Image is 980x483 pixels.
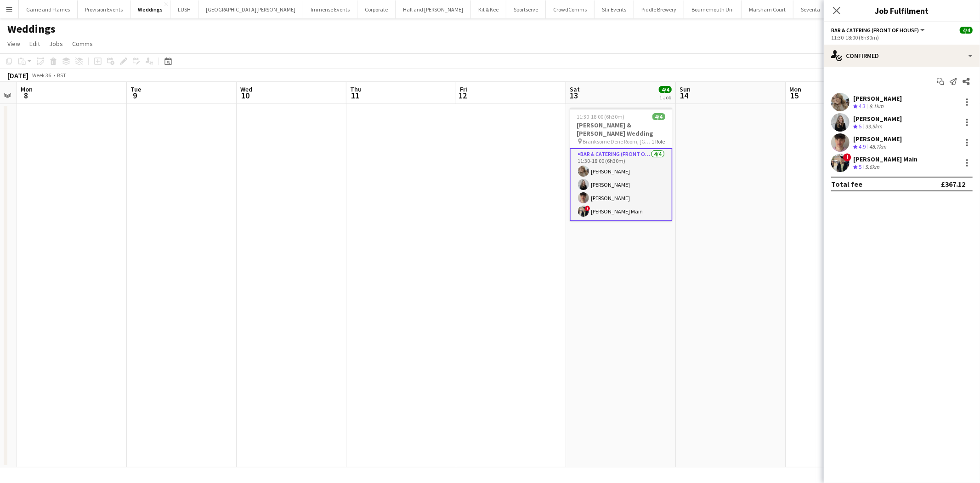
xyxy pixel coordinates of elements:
span: Comms [72,40,93,48]
span: Bar & Catering (Front of House) [831,27,919,34]
button: Stir Events [595,0,634,18]
button: Bar & Catering (Front of House) [831,27,926,34]
span: 11:30-18:00 (6h30m) [577,113,625,120]
span: 10 [239,90,252,101]
div: [PERSON_NAME] [853,94,902,103]
span: Mon [21,85,33,93]
span: 11 [349,90,362,101]
span: 4.9 [859,143,866,150]
span: 13 [568,90,580,101]
div: [PERSON_NAME] [853,115,902,123]
span: Edit [29,40,40,48]
span: 14 [678,90,691,101]
span: 4/4 [652,113,665,120]
div: 33.5km [863,123,884,131]
div: Total fee [831,179,862,189]
app-job-card: 11:30-18:00 (6h30m)4/4[PERSON_NAME] & [PERSON_NAME] Wedding Branksome Dene Room, [GEOGRAPHIC_DATA... [570,108,673,221]
a: Edit [26,38,44,50]
span: Jobs [49,40,63,48]
a: View [4,38,24,50]
span: 5 [859,163,861,170]
span: 15 [788,90,801,101]
span: ! [585,206,590,211]
span: Thu [350,85,362,93]
button: Sportserve [506,0,546,18]
button: Seventa [793,0,828,18]
div: 5.6km [863,163,881,171]
span: ! [843,153,851,161]
span: 4/4 [659,86,672,93]
span: Week 36 [30,72,53,79]
button: Corporate [357,0,396,18]
span: Fri [460,85,467,93]
button: Weddings [130,0,170,18]
span: 4/4 [960,27,973,34]
app-card-role: Bar & Catering (Front of House)4/411:30-18:00 (6h30m)[PERSON_NAME][PERSON_NAME][PERSON_NAME]![PER... [570,148,673,221]
div: £367.12 [941,179,965,189]
button: Game and Flames [19,0,78,18]
div: 11:30-18:00 (6h30m) [831,34,973,41]
div: [PERSON_NAME] [853,135,902,143]
span: 5 [859,123,861,130]
div: 1 Job [659,94,671,101]
span: View [7,40,20,48]
span: Wed [240,85,252,93]
button: Immense Events [303,0,357,18]
div: BST [57,72,66,79]
div: [DATE] [7,71,28,80]
span: 4.3 [859,103,866,109]
button: Piddle Brewery [634,0,684,18]
span: 9 [129,90,141,101]
a: Jobs [45,38,67,50]
button: CrowdComms [546,0,595,18]
button: Bournemouth Uni [684,0,742,18]
div: Confirmed [824,45,980,67]
div: 48.7km [867,143,888,151]
h1: Weddings [7,22,56,36]
div: 8.1km [867,103,885,110]
span: 12 [459,90,467,101]
span: Sun [680,85,691,93]
span: Branksome Dene Room, [GEOGRAPHIC_DATA], [GEOGRAPHIC_DATA] [583,138,652,145]
span: Sat [570,85,580,93]
span: 1 Role [652,138,665,145]
h3: Job Fulfilment [824,5,980,17]
button: Hall and [PERSON_NAME] [396,0,471,18]
button: Marsham Court [742,0,793,18]
button: Kit & Kee [471,0,506,18]
button: Provision Events [78,0,130,18]
div: [PERSON_NAME] Main [853,155,918,163]
span: 8 [19,90,33,101]
h3: [PERSON_NAME] & [PERSON_NAME] Wedding [570,121,673,138]
button: [GEOGRAPHIC_DATA][PERSON_NAME] [198,0,303,18]
a: Comms [68,38,96,50]
span: Tue [130,85,141,93]
span: Mon [789,85,801,93]
button: LUSH [170,0,198,18]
